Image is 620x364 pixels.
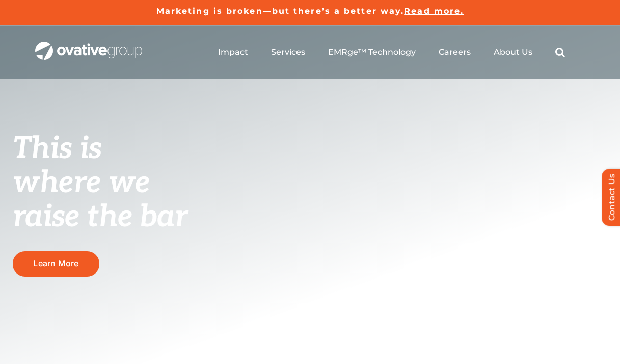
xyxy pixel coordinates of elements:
span: This is [13,131,101,167]
span: Learn More [33,259,78,268]
a: Search [555,47,565,57]
a: Careers [439,47,471,57]
a: Learn More [13,251,99,276]
nav: Menu [218,36,565,69]
a: About Us [494,47,532,57]
a: Marketing is broken—but there’s a better way. [156,6,405,16]
a: Read more. [404,6,464,16]
a: EMRge™ Technology [328,47,416,57]
a: Impact [218,47,248,57]
a: OG_Full_horizontal_WHT [35,41,142,50]
span: where we raise the bar [13,165,187,235]
a: Services [271,47,305,57]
